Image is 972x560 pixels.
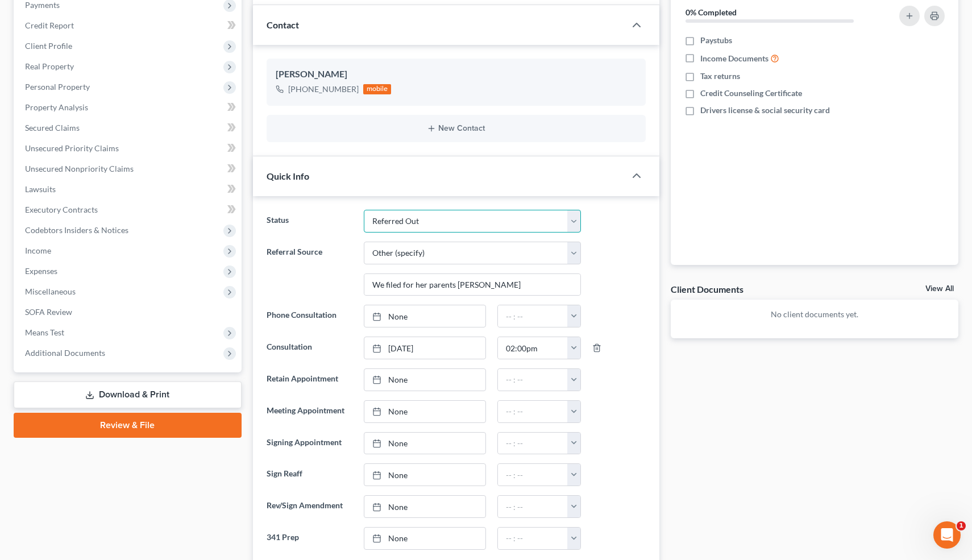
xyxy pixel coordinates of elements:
[680,309,949,320] p: No client documents yet.
[364,337,485,359] a: [DATE]
[261,242,359,296] label: Referral Source
[16,302,242,322] a: SOFA Review
[700,53,769,64] span: Income Documents
[957,521,966,530] span: 1
[364,528,485,549] a: None
[700,88,802,99] span: Credit Counseling Certificate
[14,381,242,408] a: Download & Print
[25,61,74,71] span: Real Property
[925,285,954,293] a: View All
[363,84,392,94] div: mobile
[261,210,359,233] label: Status
[498,464,568,486] input: -- : --
[25,20,74,30] span: Credit Report
[364,369,485,391] a: None
[700,70,740,82] span: Tax returns
[16,200,242,220] a: Executory Contracts
[25,287,76,296] span: Miscellaneous
[25,82,90,92] span: Personal Property
[25,123,80,132] span: Secured Claims
[498,433,568,454] input: -- : --
[686,7,737,17] strong: 0% Completed
[16,97,242,118] a: Property Analysis
[267,19,299,30] span: Contact
[25,327,64,337] span: Means Test
[498,401,568,422] input: -- : --
[25,307,72,317] span: SOFA Review
[261,368,359,391] label: Retain Appointment
[261,495,359,518] label: Rev/Sign Amendment
[25,102,88,112] span: Property Analysis
[261,527,359,550] label: 341 Prep
[16,118,242,138] a: Secured Claims
[364,433,485,454] a: None
[364,496,485,517] a: None
[25,184,56,194] span: Lawsuits
[25,41,72,51] span: Client Profile
[261,400,359,423] label: Meeting Appointment
[16,179,242,200] a: Lawsuits
[261,305,359,327] label: Phone Consultation
[261,337,359,359] label: Consultation
[498,369,568,391] input: -- : --
[276,68,637,81] div: [PERSON_NAME]
[498,496,568,517] input: -- : --
[267,171,309,181] span: Quick Info
[933,521,961,549] iframe: Intercom live chat
[25,143,119,153] span: Unsecured Priority Claims
[16,159,242,179] a: Unsecured Nonpriority Claims
[14,413,242,438] a: Review & File
[25,205,98,214] span: Executory Contracts
[25,225,128,235] span: Codebtors Insiders & Notices
[700,105,830,116] span: Drivers license & social security card
[364,305,485,327] a: None
[671,283,743,295] div: Client Documents
[364,401,485,422] a: None
[261,432,359,455] label: Signing Appointment
[25,246,51,255] span: Income
[16,138,242,159] a: Unsecured Priority Claims
[700,35,732,46] span: Paystubs
[16,15,242,36] a: Credit Report
[498,337,568,359] input: -- : --
[364,274,580,296] input: Other Referral Source
[288,84,359,95] div: [PHONE_NUMBER]
[25,266,57,276] span: Expenses
[25,348,105,358] span: Additional Documents
[25,164,134,173] span: Unsecured Nonpriority Claims
[276,124,637,133] button: New Contact
[498,305,568,327] input: -- : --
[498,528,568,549] input: -- : --
[364,464,485,486] a: None
[261,463,359,486] label: Sign Reaff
